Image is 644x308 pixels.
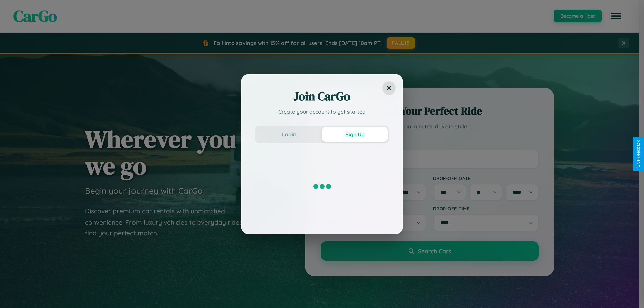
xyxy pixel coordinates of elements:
p: Create your account to get started [255,108,389,116]
button: Sign Up [322,127,388,142]
div: Give Feedback [636,140,641,168]
button: Login [256,127,322,142]
iframe: Intercom live chat [7,285,23,301]
h2: Join CarGo [255,88,389,104]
